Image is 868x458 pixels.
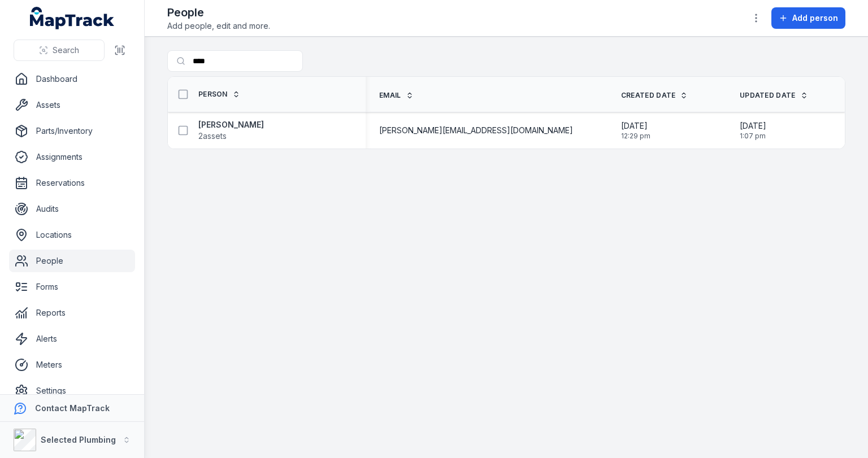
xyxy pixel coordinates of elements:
a: Created Date [621,91,688,100]
span: 1:07 pm [740,132,766,141]
strong: Contact MapTrack [35,403,110,413]
a: People [9,250,135,272]
span: Add people, edit and more. [167,20,270,32]
span: 2 assets [198,130,227,142]
time: 1/14/2025, 12:29:42 PM [621,120,650,141]
button: Search [14,40,105,61]
a: Alerts [9,328,135,350]
button: Add person [771,7,845,29]
time: 8/18/2025, 1:07:59 PM [740,120,766,141]
a: Parts/Inventory [9,120,135,142]
a: Reports [9,302,135,324]
span: [PERSON_NAME][EMAIL_ADDRESS][DOMAIN_NAME] [379,125,573,136]
h2: People [167,5,270,20]
a: Settings [9,380,135,402]
span: [DATE] [621,120,650,132]
a: Assignments [9,146,135,168]
a: Audits [9,198,135,220]
a: Reservations [9,172,135,194]
a: Meters [9,354,135,376]
a: [PERSON_NAME]2assets [198,119,264,142]
a: Updated Date [740,91,808,100]
span: Updated Date [740,91,796,100]
span: Created Date [621,91,676,100]
span: Email [379,91,401,100]
strong: [PERSON_NAME] [198,119,264,130]
a: Dashboard [9,68,135,90]
span: Add person [792,12,838,24]
a: Email [379,91,414,100]
span: [DATE] [740,120,766,132]
span: Search [53,45,79,56]
a: Assets [9,94,135,116]
strong: Selected Plumbing [41,435,116,444]
a: Forms [9,276,135,298]
span: Person [198,90,228,99]
span: 12:29 pm [621,132,650,141]
a: Person [198,90,240,99]
a: Locations [9,224,135,246]
a: MapTrack [30,7,115,29]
